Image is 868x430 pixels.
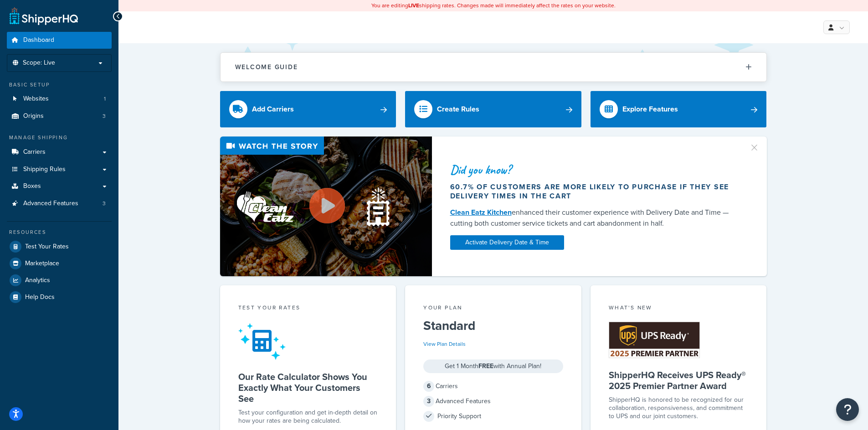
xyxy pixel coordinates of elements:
div: Test your rates [238,304,378,314]
span: Scope: Live [23,59,55,67]
a: View Plan Details [423,340,466,348]
div: Add Carriers [252,103,294,116]
div: Test your configuration and get in-depth detail on how your rates are being calculated. [238,409,378,425]
div: Basic Setup [7,81,112,89]
a: Marketplace [7,255,112,272]
a: Explore Features [591,91,767,127]
img: Video thumbnail [220,137,432,276]
a: Shipping Rules [7,161,112,178]
span: Dashboard [23,36,54,44]
a: Activate Delivery Date & Time [450,235,564,250]
span: Help Docs [25,293,55,301]
div: Advanced Features [423,395,563,408]
div: Get 1 Month with Annual Plan! [423,359,563,373]
a: Create Rules [405,91,581,127]
a: Dashboard [7,32,112,49]
div: Create Rules [437,103,479,116]
b: LIVE [408,1,419,10]
span: Marketplace [25,260,59,268]
h5: Standard [423,319,563,333]
a: Help Docs [7,289,112,305]
span: Analytics [25,277,50,284]
li: Origins [7,108,112,125]
div: Carriers [423,380,563,393]
span: 3 [423,396,434,407]
span: 6 [423,381,434,392]
button: Welcome Guide [221,53,766,81]
span: 1 [104,95,106,103]
a: Add Carriers [220,91,396,127]
div: enhanced their customer experience with Delivery Date and Time — cutting both customer service ti... [450,207,738,229]
div: 60.7% of customers are more likely to purchase if they see delivery times in the cart [450,182,738,201]
a: Test Your Rates [7,238,112,255]
li: Websites [7,91,112,107]
span: 3 [103,200,106,207]
p: ShipperHQ is honored to be recognized for our collaboration, responsiveness, and commitment to UP... [609,396,749,420]
span: Boxes [23,182,41,190]
span: Origins [23,112,44,120]
span: 3 [103,112,106,120]
a: Clean Eatz Kitchen [450,207,512,218]
div: Did you know? [450,163,738,176]
div: Your Plan [423,304,563,314]
strong: FREE [478,361,493,371]
span: Shipping Rules [23,166,66,173]
span: Websites [23,95,49,103]
span: Carriers [23,148,46,156]
li: Advanced Features [7,195,112,212]
h5: Our Rate Calculator Shows You Exactly What Your Customers See [238,371,378,404]
div: Explore Features [622,103,678,116]
a: Origins3 [7,108,112,125]
a: Advanced Features3 [7,195,112,212]
a: Boxes [7,178,112,195]
div: Priority Support [423,410,563,423]
h2: Welcome Guide [235,64,298,71]
a: Websites1 [7,91,112,107]
h5: ShipperHQ Receives UPS Ready® 2025 Premier Partner Award [609,369,749,391]
a: Analytics [7,272,112,288]
div: Resources [7,228,112,236]
a: Carriers [7,144,112,161]
button: Open Resource Center [836,398,859,421]
div: Manage Shipping [7,134,112,142]
span: Test Your Rates [25,243,69,251]
span: Advanced Features [23,200,78,207]
div: What's New [609,304,749,314]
